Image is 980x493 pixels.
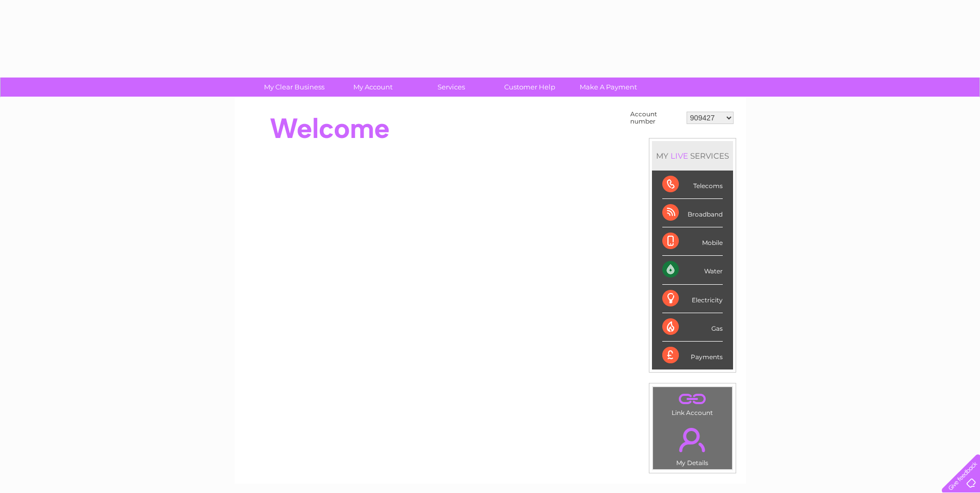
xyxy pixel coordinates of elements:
a: . [656,390,729,408]
div: LIVE [668,151,690,161]
div: Water [662,256,723,284]
a: Services [409,78,494,97]
div: Mobile [662,227,723,256]
a: . [656,422,729,458]
td: My Details [652,419,733,470]
a: Customer Help [487,78,572,97]
a: My Account [330,78,415,97]
a: My Clear Business [252,78,337,97]
div: Telecoms [662,171,723,199]
div: MY SERVICES [652,141,733,171]
div: Broadband [662,199,723,227]
div: Gas [662,313,723,342]
div: Electricity [662,285,723,313]
a: Make A Payment [566,78,651,97]
td: Link Account [652,387,733,419]
div: Payments [662,342,723,369]
td: Account number [628,108,684,128]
